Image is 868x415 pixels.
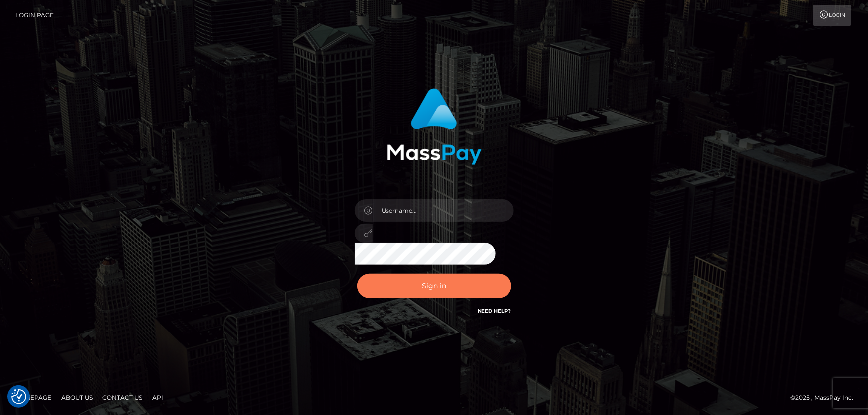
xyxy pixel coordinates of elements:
[148,390,167,405] a: API
[478,308,511,314] a: Need Help?
[15,5,54,26] a: Login Page
[387,88,482,165] img: MassPay Login
[11,389,26,404] button: Consent Preferences
[57,390,96,405] a: About Us
[11,389,26,404] img: Revisit consent button
[357,274,511,298] button: Sign in
[98,390,146,405] a: Contact Us
[790,392,861,403] div: © 2025 , MassPay Inc.
[373,199,514,222] input: Username...
[11,390,55,405] a: Homepage
[813,5,851,26] a: Login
